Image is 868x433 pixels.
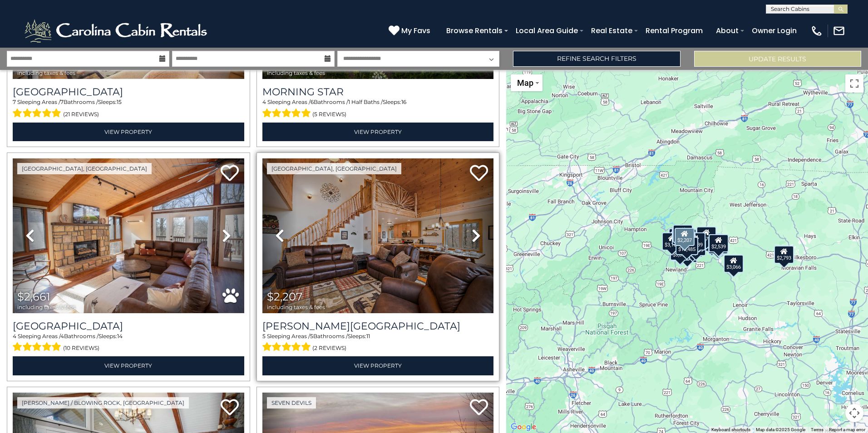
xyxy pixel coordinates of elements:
div: $3,755 [708,236,728,254]
a: My Favs [389,25,433,37]
a: Browse Rentals [442,23,507,39]
span: 16 [401,98,406,105]
span: 4 [60,333,64,340]
span: $2,661 [17,290,50,303]
a: Add to favorites [470,164,488,183]
span: (21 reviews) [63,108,99,120]
img: White-1-2.png [23,17,211,44]
div: $2,773 [696,226,716,245]
span: 11 [366,333,370,340]
span: Map [517,78,533,88]
div: $2,539 [708,234,728,252]
div: Sleeping Areas / Bathrooms / Sleeps: [262,332,494,354]
a: Add to favorites [221,164,239,183]
button: Change map style [511,74,542,91]
a: Report a map error [829,427,865,432]
span: 7 [13,98,16,105]
a: Add to favorites [221,398,239,418]
span: 7 [60,98,64,105]
a: [GEOGRAPHIC_DATA], [GEOGRAPHIC_DATA] [17,163,152,174]
a: Morning Star [262,86,494,98]
span: (5 reviews) [312,108,346,120]
a: View Property [262,123,494,141]
a: Open this area in Google Maps (opens a new window) [508,421,538,433]
a: [GEOGRAPHIC_DATA] [13,320,244,332]
a: Seven Devils [267,397,316,408]
h3: Southern Star Lodge [13,86,244,98]
button: Toggle fullscreen view [845,74,863,93]
div: $3,071 [670,242,690,261]
a: [PERSON_NAME] / Blowing Rock, [GEOGRAPHIC_DATA] [17,397,189,408]
a: Owner Login [747,23,801,39]
span: 15 [117,98,122,105]
h3: Blue Eagle Lodge [13,320,244,332]
div: $1,539 [685,232,705,251]
a: Refine Search Filters [513,51,680,67]
a: Terms (opens in new tab) [811,427,824,432]
span: 4 [13,333,16,340]
span: 14 [117,333,123,340]
a: Add to favorites [470,398,488,418]
div: Sleeping Areas / Bathrooms / Sleeps: [13,98,244,120]
a: View Property [13,123,244,141]
a: View Property [13,356,244,375]
div: $3,066 [724,255,744,273]
div: $3,248 [673,225,693,243]
button: Map camera controls [845,404,863,422]
div: $2,793 [774,246,794,264]
span: including taxes & fees [17,304,75,310]
span: 6 [311,98,314,105]
span: including taxes & fees [267,70,325,76]
img: phone-regular-white.png [810,25,823,37]
a: Rental Program [641,23,707,39]
span: including taxes & fees [17,70,75,76]
img: thumbnail_163281445.jpeg [262,158,494,313]
div: $2,263 [671,227,691,245]
span: 5 [310,333,313,340]
img: Google [508,421,538,433]
a: [GEOGRAPHIC_DATA], [GEOGRAPHIC_DATA] [267,163,401,174]
h3: Rudolph Resort [262,320,494,332]
span: 1 Half Baths / [348,98,383,105]
span: (2 reviews) [312,342,346,354]
span: $2,207 [267,290,302,303]
a: Local Area Guide [511,23,582,39]
div: $10,485 [675,237,698,255]
a: About [711,23,743,39]
button: Keyboard shortcuts [711,427,750,433]
img: mail-regular-white.png [833,25,845,37]
span: My Favs [401,25,430,36]
a: View Property [262,356,494,375]
div: Sleeping Areas / Bathrooms / Sleeps: [13,332,244,354]
a: [PERSON_NAME][GEOGRAPHIC_DATA] [262,320,494,332]
div: $3,181 [662,232,682,251]
a: Real Estate [587,23,637,39]
span: Map data ©2025 Google [756,427,805,432]
button: Update Results [694,51,861,67]
span: (10 reviews) [63,342,99,354]
div: Sleeping Areas / Bathrooms / Sleeps: [262,98,494,120]
span: 5 [262,333,266,340]
span: 4 [262,98,266,105]
a: [GEOGRAPHIC_DATA] [13,86,244,98]
div: $2,207 [675,228,695,246]
img: thumbnail_163275356.jpeg [13,158,244,313]
span: including taxes & fees [267,304,325,310]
